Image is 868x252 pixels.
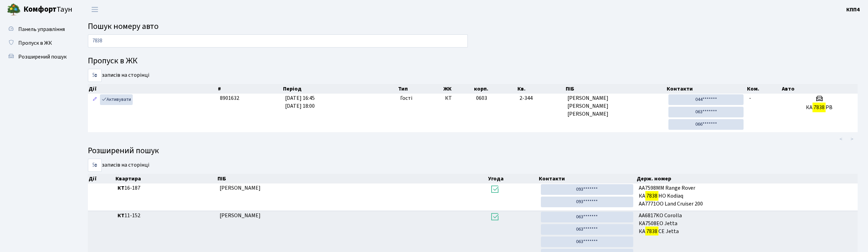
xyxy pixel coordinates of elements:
[749,94,751,102] span: -
[88,159,102,172] select: записів на сторінці
[746,84,781,94] th: Ком.
[220,94,239,102] span: 8901632
[285,94,315,110] span: [DATE] 16:45 [DATE] 18:00
[88,174,115,183] th: Дії
[3,50,72,64] a: Розширений пошук
[639,184,855,208] span: АА7598ММ Range Rover КА НО Kodiaq АА7771ОО Land Cruiser 200
[118,212,124,219] b: КТ
[636,174,858,183] th: Держ. номер
[3,36,72,50] a: Пропуск в ЖК
[220,212,261,219] span: [PERSON_NAME]
[86,4,103,15] button: Переключити навігацію
[397,84,443,94] th: Тип
[666,84,747,94] th: Контакти
[91,94,99,105] a: Редагувати
[100,94,133,105] a: Активувати
[565,84,666,94] th: ПІБ
[18,53,67,61] span: Розширений пошук
[846,6,860,14] a: КПП4
[639,212,855,235] span: AA6817KO Corolla КА7508ЕО Jetta КА СЕ Jetta
[23,4,57,15] b: Комфорт
[3,22,72,36] a: Панель управління
[88,146,858,156] h4: Розширений пошук
[443,84,473,94] th: ЖК
[88,69,149,82] label: записів на сторінці
[88,159,149,172] label: записів на сторінці
[487,174,538,183] th: Угода
[217,84,282,94] th: #
[784,104,855,111] h5: КА РВ
[519,94,562,102] span: 2-344
[538,174,636,183] th: Контакти
[220,184,261,192] span: [PERSON_NAME]
[813,103,826,112] mark: 7838
[781,84,858,94] th: Авто
[517,84,565,94] th: Кв.
[88,34,468,48] input: Пошук
[18,39,52,47] span: Пропуск в ЖК
[476,94,487,102] span: 0603
[645,227,658,236] mark: 7838
[115,174,217,183] th: Квартира
[88,69,102,82] select: записів на сторінці
[118,184,214,192] span: 16-187
[23,4,72,15] span: Таун
[445,94,470,102] span: КТ
[88,20,159,32] span: Пошук номеру авто
[473,84,517,94] th: корп.
[282,84,397,94] th: Період
[118,212,214,220] span: 11-152
[88,84,217,94] th: Дії
[118,184,124,192] b: КТ
[400,94,412,102] span: Гості
[18,25,65,33] span: Панель управління
[88,56,858,66] h4: Пропуск в ЖК
[217,174,487,183] th: ПІБ
[645,191,658,201] mark: 7838
[7,3,21,17] img: logo.png
[567,94,663,118] span: [PERSON_NAME] [PERSON_NAME] [PERSON_NAME]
